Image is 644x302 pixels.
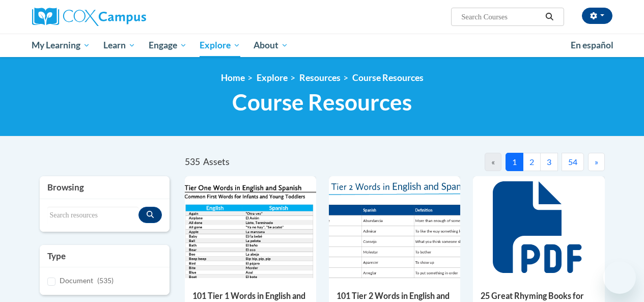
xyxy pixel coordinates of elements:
[200,39,240,51] span: Explore
[138,207,162,223] button: Search resources
[247,34,295,57] a: About
[97,276,114,285] span: (535)
[103,39,135,51] span: Learn
[254,39,288,51] span: About
[97,34,142,57] a: Learn
[257,72,288,83] a: Explore
[595,157,598,167] span: »
[185,176,316,278] img: d35314be-4b7e-462d-8f95-b17e3d3bb747.pdf
[142,34,193,57] a: Engage
[32,8,215,26] a: Cox Campus
[47,207,138,224] input: Search resources
[193,34,247,57] a: Explore
[221,72,245,83] a: Home
[232,89,412,116] span: Course Resources
[506,153,523,171] button: 1
[352,72,424,83] a: Course Resources
[562,153,584,171] button: 54
[185,156,200,167] span: 535
[588,153,605,171] button: Next
[32,39,90,51] span: My Learning
[203,156,230,167] span: Assets
[25,34,97,57] a: My Learning
[47,250,162,262] h3: Type
[149,39,187,51] span: Engage
[603,261,636,294] iframe: Button to launch messaging window
[571,40,613,50] span: En español
[24,34,620,57] div: Main menu
[542,11,557,23] button: Search
[395,153,605,171] nav: Pagination Navigation
[299,72,341,83] a: Resources
[60,276,93,285] span: Document
[523,153,541,171] button: 2
[564,35,620,56] a: En español
[329,176,460,278] img: 836e94b2-264a-47ae-9840-fb2574307f3b.pdf
[582,8,612,24] button: Account Settings
[460,11,542,23] input: Search Courses
[540,153,558,171] button: 3
[47,181,162,194] h3: Browsing
[32,8,146,26] img: Cox Campus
